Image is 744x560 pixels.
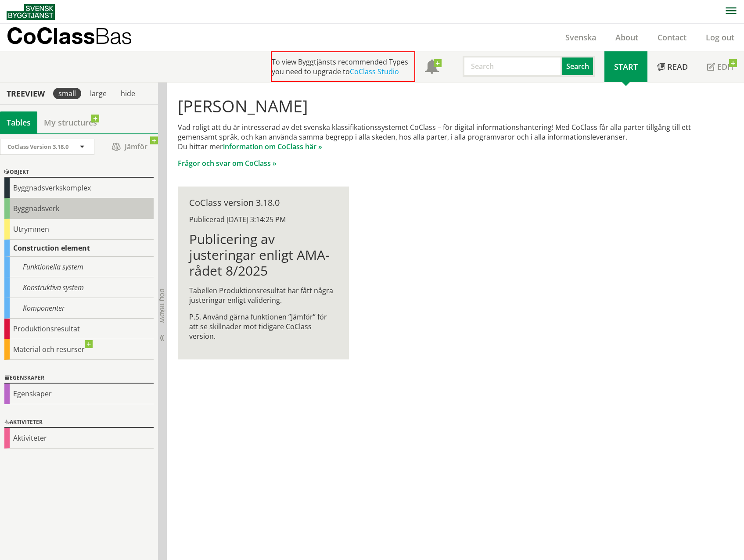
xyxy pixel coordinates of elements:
h1: Publicering av justeringar enligt AMA-rådet 8/2025 [189,231,337,279]
p: CoClass [7,31,132,41]
img: Svensk Byggtjänst [7,4,55,20]
div: Treeview [2,89,50,98]
span: Notifications [425,61,439,75]
p: Vad roligt att du är intresserad av det svenska klassifikationssystemet CoClass – för digital inf... [178,122,717,151]
div: Komponenter [4,298,154,319]
a: CoClassBas [7,24,151,51]
div: Publicerad [DATE] 3:14:25 PM [189,215,337,224]
div: Material och resurser [4,339,154,360]
span: Dölj trädvy [158,289,166,323]
div: Egenskaper [4,384,154,404]
a: information om CoClass här » [223,142,322,151]
div: Aktiviteter [4,417,154,428]
span: Bas [95,23,132,49]
div: large [85,88,112,99]
input: Search [463,56,562,77]
a: Contact [648,32,696,43]
a: CoClass Studio [350,67,399,76]
div: Produktionsresultat [4,319,154,339]
div: Byggnadsverk [4,198,154,219]
span: CoClass Version 3.18.0 [7,143,68,151]
h1: [PERSON_NAME] [178,96,717,115]
span: Jämför [103,139,156,154]
a: Log out [696,32,744,43]
a: Frågor och svar om CoClass » [178,158,277,168]
a: About [606,32,648,43]
div: hide [115,88,140,99]
div: Konstruktiva system [4,277,154,298]
div: To view Byggtjänsts recommended Types you need to upgrade to [271,51,415,82]
div: Egenskaper [4,373,154,384]
button: Search [562,56,595,77]
div: Funktionella system [4,257,154,277]
div: Utrymmen [4,219,154,240]
div: small [53,88,81,99]
a: My structures [37,111,104,133]
a: Svenska [556,32,606,43]
p: P.S. Använd gärna funktionen ”Jämför” för att se skillnader mot tidigare CoClass version. [189,312,337,341]
p: Tabellen Produktionsresultat har fått några justeringar enligt validering. [189,286,337,305]
span: Read [667,61,688,72]
div: CoClass version 3.18.0 [189,198,337,208]
div: Byggnadsverkskomplex [4,178,154,198]
div: Construction element [4,240,154,257]
span: Edit [717,61,734,72]
div: Objekt [4,167,154,178]
span: Start [614,61,638,72]
div: Aktiviteter [4,428,154,449]
a: Start [604,51,647,82]
a: Edit [697,51,744,82]
a: Read [647,51,697,82]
